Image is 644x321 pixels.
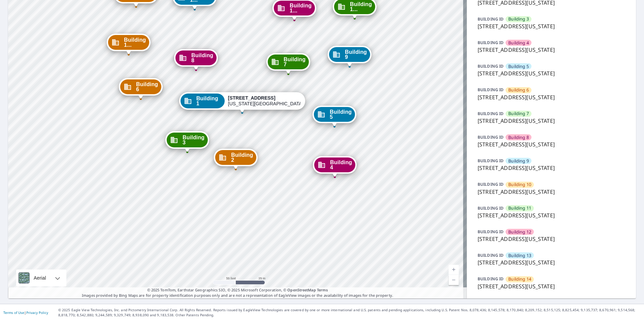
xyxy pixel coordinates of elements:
span: Building 3 [508,16,529,22]
p: [STREET_ADDRESS][US_STATE] [478,235,625,243]
span: Building 4 [508,40,529,46]
div: Dropped pin, building Building 3, Commercial property, 1315 e 89th st Kansas City, MO 64131 [165,131,209,152]
p: BUILDING ID [478,181,504,187]
p: [STREET_ADDRESS][US_STATE] [478,258,625,266]
p: [STREET_ADDRESS][US_STATE] [478,46,625,54]
p: BUILDING ID [478,16,504,22]
div: Dropped pin, building Building 6, Commercial property, 1315 e 89th st Kansas City, MO 64131 [119,78,163,99]
div: Dropped pin, building Building 7, Commercial property, 1315 e 89th st Kansas City, MO 64131 [266,53,310,74]
div: Dropped pin, building Building 8, Commercial property, 1315 e 89th st Kansas City, MO 64131 [174,49,218,70]
span: Building 6 [136,82,158,92]
span: Building 6 [508,87,529,93]
span: Building 11 [508,205,531,211]
div: Dropped pin, building Building 5, Commercial property, 1315 e 89th st Kansas City, MO 64131 [313,106,356,127]
span: Building 5 [508,63,529,70]
div: Dropped pin, building Building 10, Commercial property, 1315 e 89th st Kansas City, MO 64131 [107,34,151,55]
span: Building 1... [124,37,146,47]
span: Building 2 [231,152,253,163]
p: BUILDING ID [478,40,504,45]
a: Current Level 19, Zoom In [449,265,459,275]
div: Dropped pin, building Building 2, Commercial property, 1315 e 89th st Kansas City, MO 64131 [214,149,258,170]
span: Building 4 [330,160,352,170]
p: [STREET_ADDRESS][US_STATE] [478,93,625,101]
strong: [STREET_ADDRESS] [228,95,276,101]
span: Building 13 [508,252,531,259]
span: Building 9 [508,158,529,164]
p: Images provided by Bing Maps are for property identification purposes only and are not a represen... [8,287,467,298]
a: Current Level 19, Zoom Out [449,275,459,285]
div: Dropped pin, building Building 4, Commercial property, 1315 e 89th st Kansas City, MO 64131 [313,156,357,177]
p: BUILDING ID [478,111,504,116]
a: Terms of Use [3,310,24,315]
div: Aerial [16,270,66,286]
p: BUILDING ID [478,63,504,69]
p: BUILDING ID [478,158,504,164]
a: Terms [317,287,328,292]
span: Building 9 [345,49,367,60]
p: [STREET_ADDRESS][US_STATE] [478,117,625,125]
p: [STREET_ADDRESS][US_STATE] [478,69,625,77]
div: Dropped pin, building Building 1, Commercial property, 1315 e 89th st Kansas City, MO 64131 [179,92,305,113]
span: Building 1 [196,96,221,106]
p: BUILDING ID [478,87,504,93]
div: [US_STATE][GEOGRAPHIC_DATA] [228,95,300,107]
p: | [3,311,48,315]
span: © 2025 TomTom, Earthstar Geographics SIO, © 2025 Microsoft Corporation, © [147,287,328,293]
p: [STREET_ADDRESS][US_STATE] [478,188,625,196]
p: BUILDING ID [478,205,504,211]
p: BUILDING ID [478,276,504,282]
a: OpenStreetMap [287,287,316,292]
p: [STREET_ADDRESS][US_STATE] [478,164,625,172]
span: Building 7 [508,110,529,117]
span: Building 1... [350,2,372,12]
p: BUILDING ID [478,252,504,258]
div: Aerial [32,270,48,286]
span: Building 12 [508,229,531,235]
a: Privacy Policy [26,310,48,315]
span: Building 1... [290,3,312,13]
span: Building 14 [508,276,531,282]
p: [STREET_ADDRESS][US_STATE] [478,22,625,30]
p: BUILDING ID [478,229,504,235]
span: Building 3 [183,135,204,145]
span: Building 5 [330,109,352,119]
div: Dropped pin, building Building 9, Commercial property, 1315 e 89th st Kansas City, MO 64131 [328,46,372,67]
span: Building 8 [508,134,529,141]
p: © 2025 Eagle View Technologies, Inc. and Pictometry International Corp. All Rights Reserved. Repo... [58,308,641,318]
p: [STREET_ADDRESS][US_STATE] [478,140,625,148]
p: [STREET_ADDRESS][US_STATE] [478,211,625,219]
span: Building 10 [508,181,531,188]
span: Building 7 [284,57,305,67]
p: BUILDING ID [478,134,504,140]
p: [STREET_ADDRESS][US_STATE] [478,282,625,290]
span: Building 8 [191,53,213,63]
